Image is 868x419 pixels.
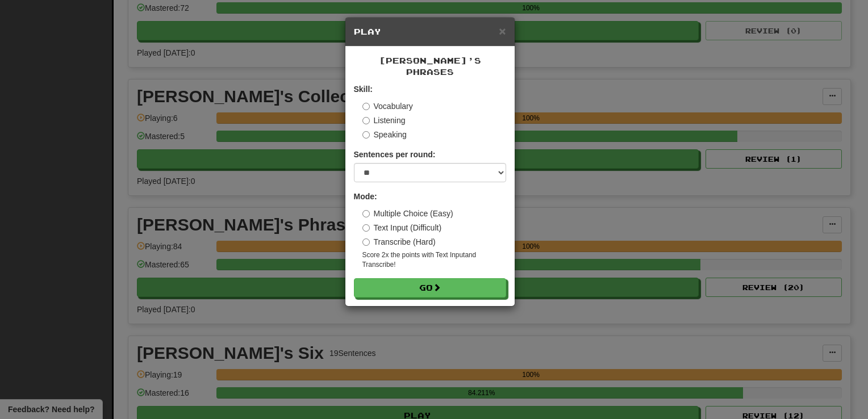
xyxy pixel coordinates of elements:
[362,236,436,248] label: Transcribe (Hard)
[354,85,373,94] strong: Skill:
[362,210,370,217] input: Multiple Choice (Easy)
[362,115,406,126] label: Listening
[362,224,370,232] input: Text Input (Difficult)
[362,103,370,110] input: Vocabulary
[362,238,370,246] input: Transcribe (Hard)
[362,208,453,219] label: Multiple Choice (Easy)
[362,117,370,124] input: Listening
[362,131,370,139] input: Speaking
[362,129,407,140] label: Speaking
[379,56,481,77] span: [PERSON_NAME]'s Phrases
[499,24,506,37] span: ×
[354,278,506,298] button: Go
[362,100,413,112] label: Vocabulary
[354,26,506,37] h5: Play
[499,25,506,37] button: Close
[354,149,436,160] label: Sentences per round:
[354,192,377,201] strong: Mode:
[362,222,442,233] label: Text Input (Difficult)
[362,250,506,270] small: Score 2x the points with Text Input and Transcribe !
